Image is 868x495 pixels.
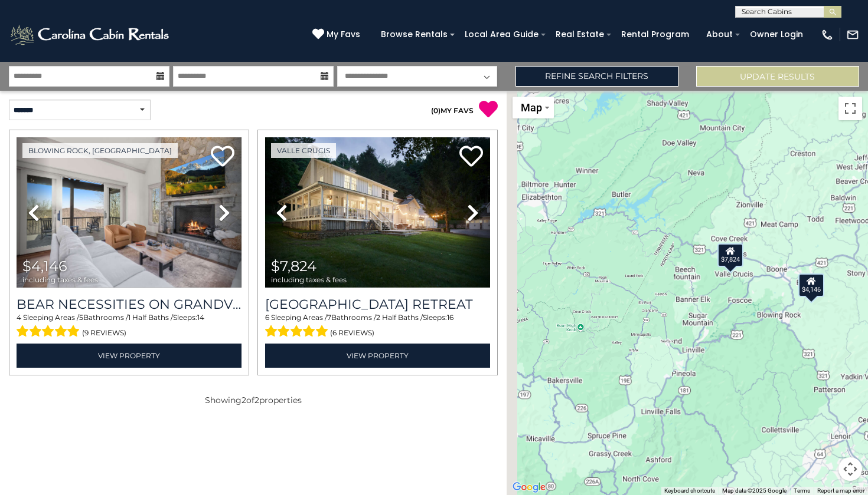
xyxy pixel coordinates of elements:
img: thumbnail_166977895.jpeg [265,137,490,288]
a: Rental Program [615,25,695,44]
span: 0 [433,106,438,115]
span: 5 [79,313,83,322]
div: $4,146 [798,273,824,297]
a: Terms (opens in new tab) [794,487,810,494]
span: (9 reviews) [82,325,126,341]
a: Local Area Guide [459,25,544,44]
img: thumbnail_168258953.jpeg [17,137,242,288]
button: Change map style [513,97,554,118]
img: mail-regular-white.png [846,28,859,41]
span: My Favs [327,28,360,41]
a: Browse Rentals [375,25,453,44]
p: Showing of properties [9,394,498,406]
span: 2 [242,395,246,405]
span: 4 [17,313,21,322]
a: Add to favorites [459,144,483,170]
span: 2 [254,395,259,405]
span: ( ) [431,106,440,115]
a: Owner Login [744,25,809,44]
span: (6 reviews) [330,325,374,341]
span: 14 [197,313,204,322]
button: Keyboard shortcuts [664,487,715,495]
button: Update Results [696,66,859,87]
img: Google [510,480,549,495]
a: Refine Search Filters [515,66,678,87]
a: [GEOGRAPHIC_DATA] Retreat [265,296,490,312]
span: Map [521,101,542,114]
h3: Valley Farmhouse Retreat [265,296,490,312]
div: $7,824 [717,243,743,267]
span: 16 [447,313,453,322]
span: Map data ©2025 Google [722,487,787,494]
a: Valle Crucis [271,143,336,158]
img: phone-regular-white.png [821,28,834,41]
button: Map camera controls [838,457,862,481]
a: View Property [265,344,490,368]
span: 2 Half Baths / [376,313,423,322]
a: View Property [17,344,242,368]
a: My Favs [312,28,363,41]
span: 6 [265,313,269,322]
span: 7 [327,313,331,322]
span: including taxes & fees [22,276,98,283]
a: Real Estate [550,25,610,44]
span: 1 Half Baths / [128,313,173,322]
a: Open this area in Google Maps (opens a new window) [510,480,549,495]
a: About [700,25,739,44]
button: Toggle fullscreen view [838,97,862,120]
div: Sleeping Areas / Bathrooms / Sleeps: [265,312,490,341]
span: including taxes & fees [271,276,347,283]
a: Blowing Rock, [GEOGRAPHIC_DATA] [22,143,178,158]
a: Report a map error [817,487,864,494]
a: Bear Necessities On Grandview [17,296,242,312]
span: $7,824 [271,258,316,275]
span: $4,146 [22,258,67,275]
a: Add to favorites [211,144,234,170]
div: Sleeping Areas / Bathrooms / Sleeps: [17,312,242,341]
img: White-1-2.png [9,23,172,47]
a: (0)MY FAVS [431,106,474,115]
